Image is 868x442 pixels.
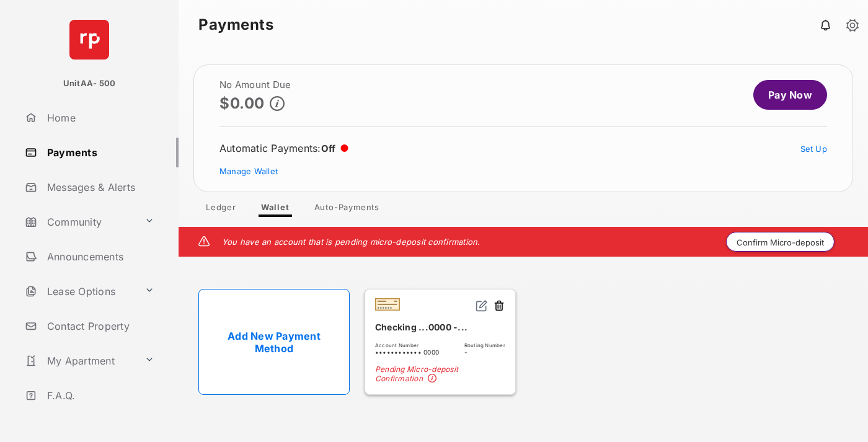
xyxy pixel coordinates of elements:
a: Announcements [20,242,179,272]
a: Payments [20,138,179,167]
div: Checking ...0000 -... [375,317,505,337]
a: Auto-Payments [304,202,389,217]
a: Community [20,207,139,237]
span: Routing Number [464,342,505,348]
a: Add New Payment Method [198,289,350,395]
span: - [464,348,505,356]
div: Automatic Payments : [219,142,348,154]
h2: No Amount Due [219,80,291,90]
p: $0.00 [219,95,265,112]
strong: Payments [198,17,273,32]
img: svg+xml;base64,PHN2ZyB4bWxucz0iaHR0cDovL3d3dy53My5vcmcvMjAwMC9zdmciIHdpZHRoPSI2NCIgaGVpZ2h0PSI2NC... [69,20,109,60]
a: Ledger [196,202,246,217]
img: svg+xml;base64,PHN2ZyB2aWV3Qm94PSIwIDAgMjQgMjQiIHdpZHRoPSIxNiIgaGVpZ2h0PSIxNiIgZmlsbD0ibm9uZSIgeG... [476,299,488,312]
button: Confirm Micro-deposit [726,232,835,252]
a: Contact Property [20,311,179,341]
a: Wallet [251,202,299,217]
a: F.A.Q. [20,381,179,410]
span: Pending Micro-deposit Confirmation [375,365,505,384]
a: Home [20,103,179,133]
a: Manage Wallet [219,166,278,176]
span: Off [321,143,336,154]
em: You have an account that is pending micro-deposit confirmation. [222,237,480,247]
p: UnitAA- 500 [63,77,116,90]
a: Set Up [800,144,828,154]
a: My Apartment [20,346,139,376]
a: Lease Options [20,276,139,306]
a: Messages & Alerts [20,172,179,202]
span: Account Number [375,342,439,348]
span: •••••••••••• 0000 [375,348,439,356]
